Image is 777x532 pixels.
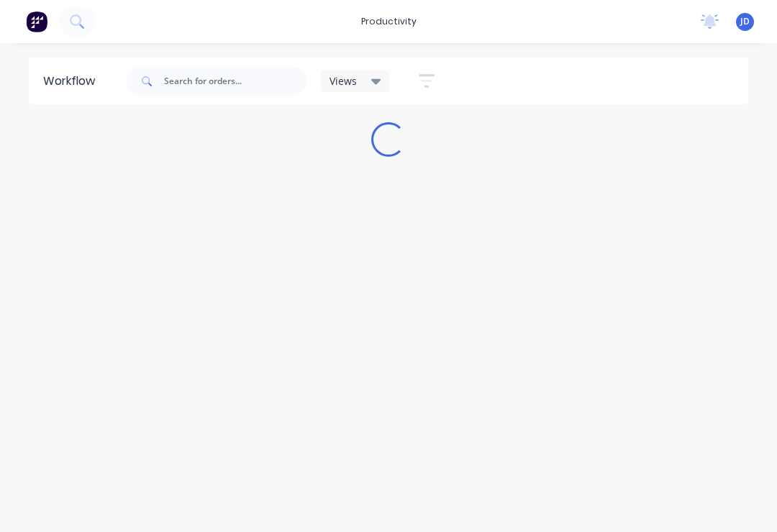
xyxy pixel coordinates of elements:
[354,11,424,32] div: productivity
[740,15,750,28] span: JD
[26,11,47,32] img: Factory
[164,67,306,96] input: Search for orders...
[43,73,102,90] div: Workflow
[330,73,357,88] span: Views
